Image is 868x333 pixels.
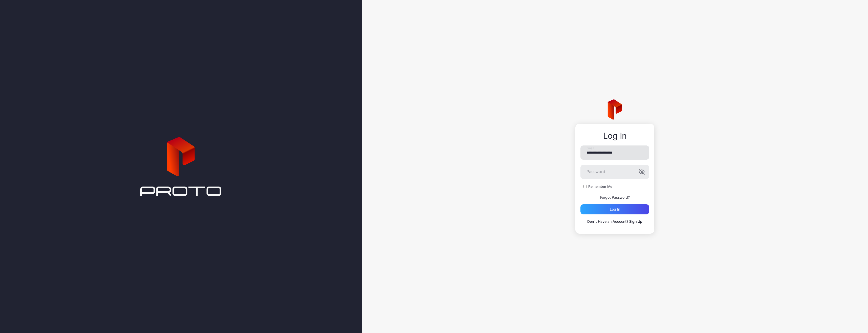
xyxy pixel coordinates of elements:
[610,207,620,211] div: Log in
[639,169,645,175] button: Password
[580,204,649,214] button: Log in
[629,219,642,224] a: Sign Up
[588,184,612,189] label: Remember Me
[580,131,649,140] div: Log In
[580,145,649,160] input: Email
[600,195,630,199] a: Forgot Password?
[580,218,649,225] p: Don`t Have an Account?
[580,165,649,179] input: Password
